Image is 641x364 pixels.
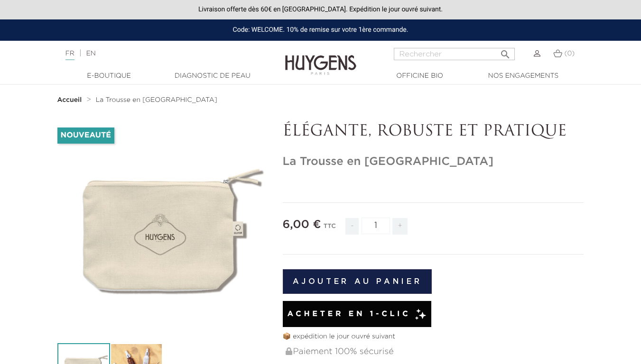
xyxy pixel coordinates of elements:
[286,347,292,355] img: Paiement 100% sécurisé
[497,45,514,58] button: 
[564,50,575,57] span: (0)
[392,218,408,235] span: +
[283,269,432,294] button: Ajouter au panier
[96,96,217,104] a: La Trousse en [GEOGRAPHIC_DATA]
[283,332,584,342] p: 📦 expédition le jour ouvré suivant
[362,218,390,234] input: Quantité
[165,71,260,81] a: Diagnostic de peau
[345,218,359,235] span: -
[394,48,515,60] input: Rechercher
[285,342,584,362] div: Paiement 100% sécurisé
[285,40,356,76] img: Huygens
[65,50,74,60] a: FR
[372,71,467,81] a: Officine Bio
[283,155,584,169] h1: La Trousse en [GEOGRAPHIC_DATA]
[283,123,584,141] p: ÉLÉGANTE, ROBUSTE ET PRATIQUE
[500,46,511,57] i: 
[86,50,95,57] a: EN
[324,216,336,242] div: TTC
[57,96,84,104] a: Accueil
[283,219,321,230] span: 6,00 €
[57,97,82,103] strong: Accueil
[96,97,217,103] span: La Trousse en [GEOGRAPHIC_DATA]
[57,127,114,144] li: Nouveauté
[476,71,571,81] a: Nos engagements
[61,48,260,59] div: |
[62,71,157,81] a: E-Boutique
